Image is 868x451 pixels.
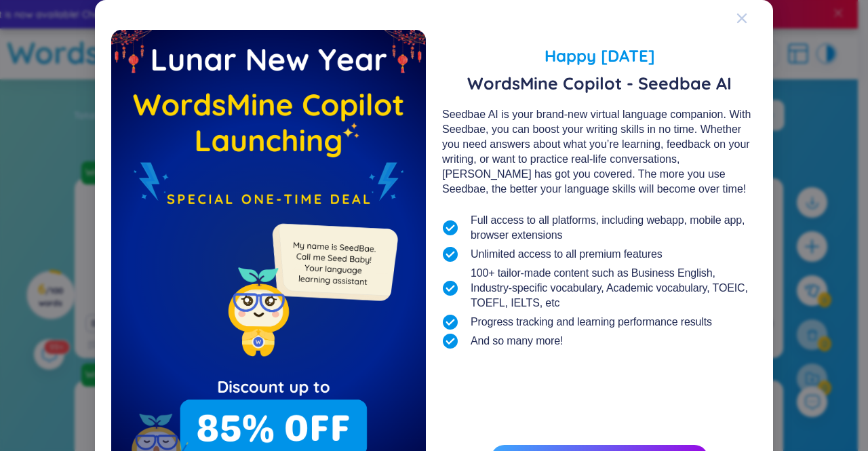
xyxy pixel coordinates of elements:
[442,73,757,94] span: WordsMine Copilot - Seedbae AI
[471,247,663,262] span: Unlimited access to all premium features
[442,107,757,197] div: Seedbae AI is your brand-new virtual language companion. With Seedbae, you can boost your writing...
[266,196,401,331] img: minionSeedbaeMessage.35ffe99e.png
[471,213,757,243] span: Full access to all platforms, including webapp, mobile app, browser extensions
[471,266,757,311] span: 100+ tailor-made content such as Business English, Industry-specific vocabulary, Academic vocabul...
[471,315,712,330] span: Progress tracking and learning performance results
[442,43,757,68] span: Happy [DATE]
[471,334,563,349] span: And so many more!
